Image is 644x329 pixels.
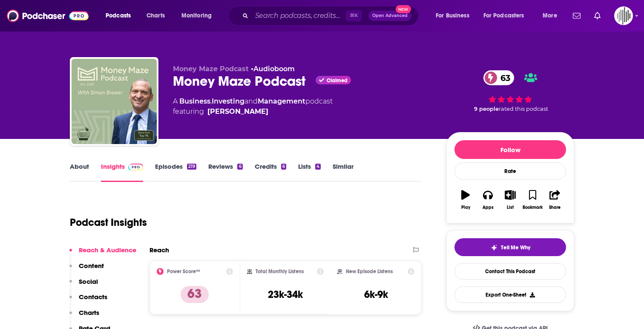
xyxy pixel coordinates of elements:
span: rated this podcast [499,106,548,112]
div: 6 [237,164,242,170]
button: Follow [454,140,566,159]
div: 6 [281,164,286,170]
button: Social [69,277,98,293]
span: For Business [436,10,469,22]
h2: Reach [149,246,169,254]
p: Content [79,262,104,270]
button: Reach & Audience [69,246,136,262]
span: Tell Me Why [501,244,530,251]
span: and [244,97,258,105]
a: About [70,162,89,182]
a: Show notifications dropdown [569,9,584,23]
p: Contacts [79,293,107,301]
span: Logged in as gpg2 [614,6,633,25]
img: User Profile [614,6,633,25]
button: Contacts [69,293,107,309]
a: Business [179,97,210,105]
img: Money Maze Podcast [72,59,157,144]
img: tell me why sparkle [491,244,497,251]
a: Reviews6 [208,162,242,182]
p: Reach & Audience [79,246,136,254]
div: 63 9 peoplerated this podcast [446,65,574,118]
h1: Podcast Insights [70,216,147,229]
div: Play [461,205,470,210]
span: 9 people [474,106,499,112]
h3: 6k-9k [364,288,388,301]
button: open menu [100,9,142,23]
a: 63 [483,70,515,85]
button: Show profile menu [614,6,633,25]
h2: Total Monthly Listens [256,268,304,274]
button: Export One-Sheet [454,286,566,303]
button: open menu [478,9,537,23]
a: Contact This Podcast [454,263,566,280]
a: [PERSON_NAME] [207,107,268,117]
span: Podcasts [106,10,131,22]
a: Charts [141,9,170,23]
span: Open Advanced [372,14,408,18]
button: Charts [69,309,99,324]
span: New [396,5,411,13]
a: Management [258,97,305,105]
a: Show notifications dropdown [591,9,604,23]
div: Search podcasts, credits, & more... [236,6,427,26]
div: 4 [315,164,321,170]
button: List [499,185,521,215]
span: Charts [147,10,165,22]
h2: New Episode Listens [346,268,393,274]
div: A podcast [173,96,333,117]
div: List [507,205,514,210]
span: For Podcasters [483,10,524,22]
span: ⌘ K [346,10,362,21]
p: Social [79,277,98,286]
div: Share [549,205,561,210]
p: 63 [181,286,209,303]
img: Podchaser Pro [128,164,143,170]
button: Share [544,185,566,215]
span: , [210,97,212,105]
button: Open AdvancedNew [368,11,411,21]
span: 63 [492,70,515,85]
span: Money Maze Podcast [173,65,249,73]
button: Bookmark [521,185,543,215]
a: Credits6 [255,162,286,182]
div: Rate [454,162,566,180]
h3: 23k-34k [268,288,303,301]
a: Episodes219 [155,162,196,182]
a: Lists4 [298,162,321,182]
a: Audioboom [253,65,295,73]
span: featuring [173,107,333,117]
a: Investing [212,97,244,105]
img: Podchaser - Follow, Share and Rate Podcasts [7,8,89,24]
span: More [543,10,557,22]
span: Claimed [327,78,348,83]
p: Charts [79,309,99,317]
a: Similar [333,162,354,182]
button: open menu [537,9,568,23]
button: open menu [175,9,223,23]
div: 219 [187,164,196,170]
input: Search podcasts, credits, & more... [252,9,346,23]
button: tell me why sparkleTell Me Why [454,238,566,256]
a: InsightsPodchaser Pro [101,162,143,182]
span: • [251,65,295,73]
span: Monitoring [181,10,212,22]
button: Apps [477,185,499,215]
button: Content [69,262,104,277]
div: Apps [483,205,494,210]
div: Bookmark [523,205,543,210]
button: Play [454,185,477,215]
h2: Power Score™ [167,268,200,274]
button: open menu [430,9,480,23]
